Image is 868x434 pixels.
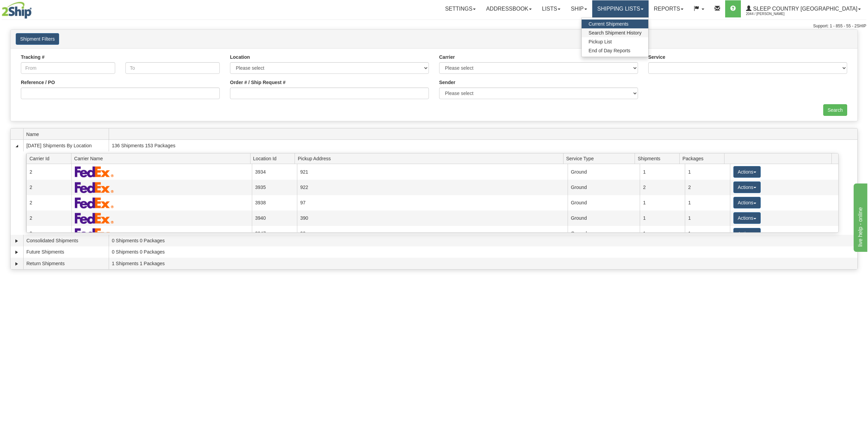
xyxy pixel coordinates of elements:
td: Ground [568,195,640,211]
button: Actions [733,212,761,224]
span: Name [26,129,109,139]
button: Actions [733,181,761,193]
a: End of Day Reports [582,46,648,55]
span: Location Id [253,153,295,164]
span: Current Shipments [588,21,628,27]
iframe: chat widget [852,182,867,252]
a: Addressbook [481,0,537,17]
td: 1 Shipments 1 Packages [109,258,857,269]
a: Lists [537,0,566,17]
label: Location [230,54,250,60]
label: Tracking # [21,54,44,60]
span: Pickup Address [298,153,563,164]
a: Search Shipment History [582,28,648,37]
a: Expand [13,249,20,256]
img: FedEx Express® [75,228,114,239]
td: 2 [640,180,685,195]
td: 390 [297,211,568,226]
input: To [125,62,220,74]
td: 1 [640,211,685,226]
td: 97 [297,195,568,211]
a: Settings [440,0,481,17]
label: Carrier [439,54,455,60]
td: 2 [26,180,71,195]
span: Packages [682,153,724,164]
span: Carrier Id [29,153,71,164]
td: 3940 [252,211,297,226]
div: live help - online [5,4,63,12]
a: Pickup List [582,37,648,46]
td: 90 [297,226,568,241]
label: Reference / PO [21,79,55,86]
button: Actions [733,228,761,240]
td: 2 [26,164,71,179]
td: 922 [297,180,568,195]
a: Reports [649,0,689,17]
input: From [21,62,115,74]
td: Ground [568,226,640,241]
span: End of Day Reports [588,48,630,53]
span: Pickup List [588,39,612,44]
td: 1 [685,195,730,211]
td: 2 [26,226,71,241]
label: Order # / Ship Request # [230,79,286,86]
td: 3935 [252,180,297,195]
a: Ship [566,0,592,17]
td: 0 Shipments 0 Packages [109,235,857,246]
a: Sleep Country [GEOGRAPHIC_DATA] 2044 / [PERSON_NAME] [741,0,866,17]
td: Return Shipments [23,258,109,269]
a: Collapse [13,143,20,149]
span: 2044 / [PERSON_NAME] [746,11,797,17]
div: Support: 1 - 855 - 55 - 2SHIP [2,23,866,29]
span: Sleep Country [GEOGRAPHIC_DATA] [751,6,857,12]
span: Shipments [638,153,679,164]
td: 2 [685,180,730,195]
td: 2 [26,211,71,226]
label: Sender [439,79,455,86]
label: Service [648,54,665,60]
img: FedEx Express® [75,213,114,224]
td: 1 [640,195,685,211]
img: FedEx Express® [75,197,114,208]
td: 1 [640,226,685,241]
img: FedEx Express® [75,182,114,193]
td: Ground [568,164,640,179]
td: Ground [568,211,640,226]
td: Future Shipments [23,246,109,258]
td: 3947 [252,226,297,241]
td: 136 Shipments 153 Packages [109,140,857,151]
td: 1 [640,164,685,179]
span: Search Shipment History [588,30,641,36]
input: Search [823,104,847,116]
td: 3938 [252,195,297,211]
button: Actions [733,197,761,208]
span: Service Type [566,153,635,164]
button: Actions [733,166,761,178]
button: Shipment Filters [16,33,59,45]
img: logo2044.jpg [2,2,32,19]
img: FedEx Express® [75,166,114,177]
td: 1 [685,226,730,241]
td: 3934 [252,164,297,179]
td: 1 [685,164,730,179]
td: 0 Shipments 0 Packages [109,246,857,258]
td: 921 [297,164,568,179]
td: 2 [26,195,71,211]
a: Shipping lists [592,0,649,17]
td: 1 [685,211,730,226]
td: [DATE] Shipments By Location [23,140,109,151]
span: Carrier Name [74,153,250,164]
a: Current Shipments [582,19,648,28]
td: Ground [568,180,640,195]
a: Expand [13,260,20,267]
a: Expand [13,238,20,244]
td: Consolidated Shipments [23,235,109,246]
